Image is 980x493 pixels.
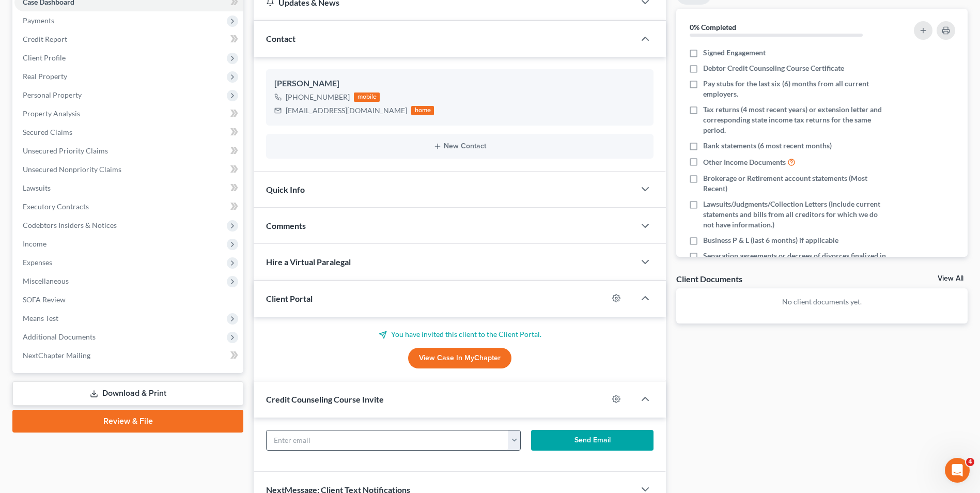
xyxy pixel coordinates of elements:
[703,104,886,135] span: Tax returns (4 most recent years) or extension letter and corresponding state income tax returns ...
[14,104,243,123] a: Property Analysis
[531,430,654,451] button: Send Email
[14,30,243,49] a: Credit Report
[703,157,786,167] span: Other Income Documents
[685,297,959,307] p: No client documents yet.
[23,53,66,62] span: Client Profile
[14,179,243,197] a: Lawsuits
[23,146,108,155] span: Unsecured Priority Claims
[966,458,974,466] span: 4
[12,410,243,433] a: Review & File
[23,276,69,285] span: Miscellaneous
[23,183,51,192] span: Lawsuits
[411,106,434,115] div: home
[23,314,58,322] span: Means Test
[14,160,243,179] a: Unsecured Nonpriority Claims
[14,123,243,142] a: Secured Claims
[23,128,72,136] span: Secured Claims
[23,35,67,43] span: Credit Report
[266,394,384,404] span: Credit Counseling Course Invite
[676,273,742,284] div: Client Documents
[945,458,970,483] iframe: Intercom live chat
[703,235,838,245] span: Business P & L (last 6 months) if applicable
[23,202,89,211] span: Executory Contracts
[267,430,508,450] input: Enter email
[266,294,313,303] span: Client Portal
[703,48,766,58] span: Signed Engagement
[12,381,243,406] a: Download & Print
[286,105,407,116] div: [EMAIL_ADDRESS][DOMAIN_NAME]
[14,290,243,309] a: SOFA Review
[266,329,654,340] p: You have invited this client to the Client Portal.
[703,173,886,194] span: Brokerage or Retirement account statements (Most Recent)
[274,78,645,90] div: [PERSON_NAME]
[703,141,832,151] span: Bank statements (6 most recent months)
[23,258,52,267] span: Expenses
[690,23,736,32] strong: 0% Completed
[23,109,80,118] span: Property Analysis
[703,63,844,73] span: Debtor Credit Counseling Course Certificate
[703,79,886,99] span: Pay stubs for the last six (6) months from all current employers.
[23,295,66,304] span: SOFA Review
[23,221,117,229] span: Codebtors Insiders & Notices
[23,90,82,99] span: Personal Property
[266,184,305,194] span: Quick Info
[266,34,295,43] span: Contact
[354,93,380,102] div: mobile
[703,251,886,271] span: Separation agreements or decrees of divorces finalized in the past 2 years
[14,346,243,365] a: NextChapter Mailing
[938,275,963,282] a: View All
[23,72,67,81] span: Real Property
[266,257,351,267] span: Hire a Virtual Paralegal
[703,199,886,230] span: Lawsuits/Judgments/Collection Letters (Include current statements and bills from all creditors fo...
[23,332,96,341] span: Additional Documents
[274,142,645,150] button: New Contact
[23,351,90,360] span: NextChapter Mailing
[286,92,350,102] div: [PHONE_NUMBER]
[408,348,511,368] a: View Case in MyChapter
[14,142,243,160] a: Unsecured Priority Claims
[23,239,46,248] span: Income
[23,16,54,25] span: Payments
[266,221,306,230] span: Comments
[23,165,121,174] span: Unsecured Nonpriority Claims
[14,197,243,216] a: Executory Contracts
